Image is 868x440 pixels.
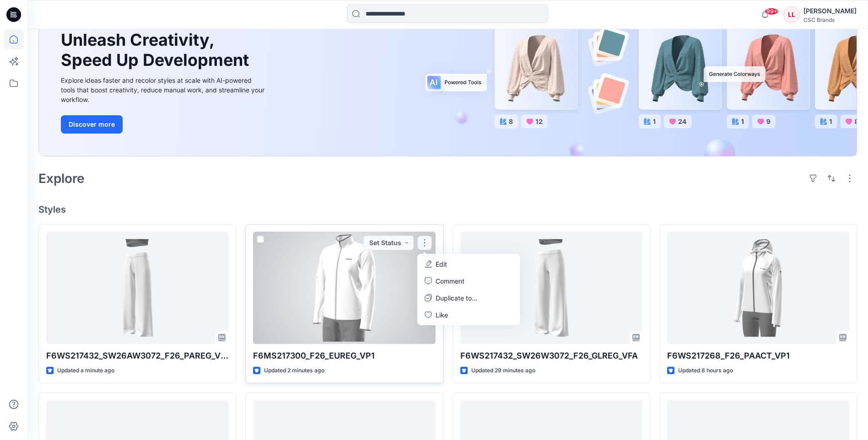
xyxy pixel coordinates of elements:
[61,115,123,134] button: Discover more
[38,204,857,215] h4: Styles
[46,232,228,344] a: F6WS217432_SW26AW3072_F26_PAREG_VFA2
[667,349,849,362] p: F6WS217268_F26_PAACT_VP1
[253,232,435,344] a: F6MS217300_F26_EUREG_VP1
[803,16,857,23] div: CSC Brands
[765,8,778,15] span: 99+
[436,259,447,269] p: Edit
[419,256,518,273] a: Edit
[803,5,857,16] div: [PERSON_NAME]
[436,276,464,286] p: Comment
[253,349,435,362] p: F6MS217300_F26_EUREG_VP1
[460,232,642,344] a: F6WS217432_SW26W3072_F26_GLREG_VFA
[46,349,228,362] p: F6WS217432_SW26AW3072_F26_PAREG_VFA2
[783,6,800,23] div: LL
[678,366,733,376] p: Updated 8 hours ago
[471,366,535,376] p: Updated 29 minutes ago
[436,310,448,320] p: Like
[61,30,253,70] h1: Unleash Creativity, Speed Up Development
[61,75,267,104] div: Explore ideas faster and recolor styles at scale with AI-powered tools that boost creativity, red...
[667,232,849,344] a: F6WS217268_F26_PAACT_VP1
[38,171,85,186] h2: Explore
[264,366,324,376] p: Updated 2 minutes ago
[436,293,477,303] p: Duplicate to...
[61,115,267,134] a: Discover more
[460,349,642,362] p: F6WS217432_SW26W3072_F26_GLREG_VFA
[57,366,114,376] p: Updated a minute ago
